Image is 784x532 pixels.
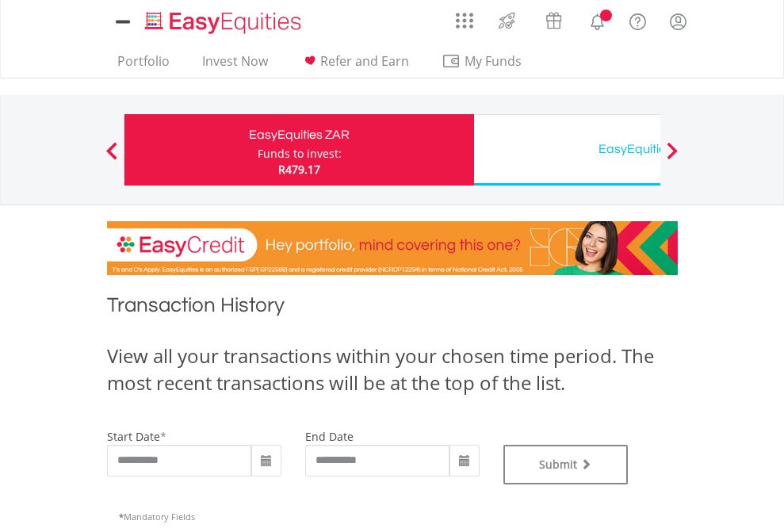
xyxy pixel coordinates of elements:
img: EasyCredit Promotion Banner [107,221,678,275]
div: Funds to invest: [258,146,342,162]
label: end date [305,429,354,444]
a: My Profile [658,4,698,39]
a: Notifications [577,4,618,36]
a: Vouchers [530,4,577,33]
div: EasyEquities ZAR [134,124,465,146]
h1: Transaction History [107,291,678,327]
a: AppsGrid [446,4,484,29]
button: Submit [503,445,629,484]
button: Previous [96,150,128,166]
div: View all your transactions within your chosen time period. The most recent transactions will be a... [107,343,678,397]
img: vouchers-v2.svg [541,8,567,33]
img: EasyEquities_Logo.png [142,10,308,36]
img: thrive-v2.svg [494,8,520,33]
span: R479.17 [278,162,320,177]
button: Next [656,150,688,166]
span: Mandatory Fields [119,511,195,522]
a: FAQ's and Support [618,4,658,36]
span: My Funds [442,51,545,71]
a: Home page [139,4,308,36]
label: start date [107,429,160,444]
img: grid-menu-icon.svg [456,12,473,29]
a: Portfolio [111,53,176,78]
span: Refer and Earn [320,52,409,70]
a: Refer and Earn [294,53,415,78]
a: Invest Now [196,53,274,78]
